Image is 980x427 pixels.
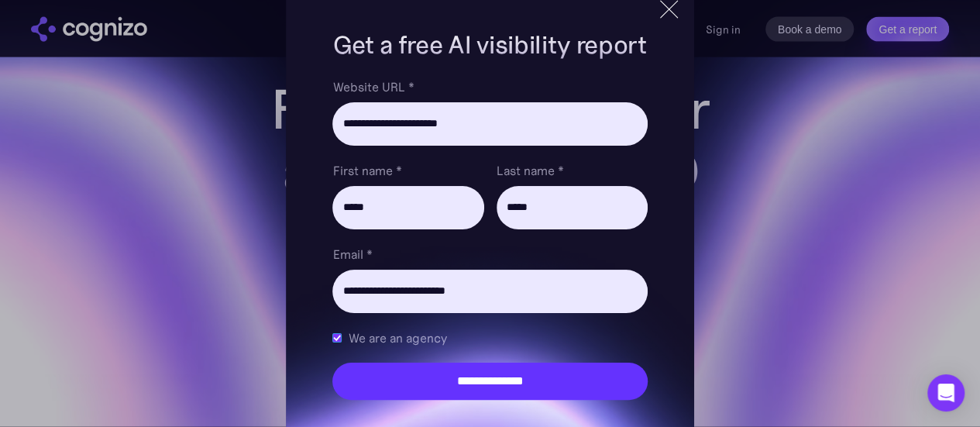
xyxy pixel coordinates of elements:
form: Brand Report Form [332,77,647,400]
label: First name * [332,161,483,180]
span: We are an agency [348,329,446,347]
div: Open Intercom Messenger [927,374,965,412]
h1: Get a free AI visibility report [332,28,647,62]
label: Website URL * [332,77,647,96]
label: Email * [332,245,647,263]
label: Last name * [497,161,648,180]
